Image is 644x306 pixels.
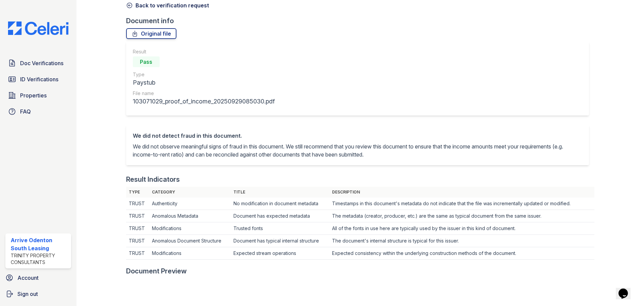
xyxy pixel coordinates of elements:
a: FAQ [5,105,71,118]
td: Modifications [149,247,230,260]
th: Category [149,187,230,198]
td: Document has typical internal structure [231,235,329,247]
div: Pass [133,56,160,67]
div: Trinity Property Consultants [11,252,68,266]
td: TRUST [126,235,150,247]
td: TRUST [126,198,150,210]
div: Result Indicators [126,175,180,184]
td: Authenticity [149,198,230,210]
td: Expected stream operations [231,247,329,260]
div: Type [133,71,275,78]
span: Sign out [17,290,38,298]
span: FAQ [20,107,31,116]
td: The document's internal structure is typical for this issuer. [329,235,594,247]
p: We did not observe meaningful signs of fraud in this document. We still recommend that you review... [133,142,582,159]
img: CE_Logo_Blue-a8612792a0a2168367f1c8372b55b34899dd931a85d93a1a3d3e32e68fde9ad4.png [3,21,74,35]
iframe: chat widget [616,279,637,299]
a: Properties [5,89,71,102]
td: All of the fonts in use here are typically used by the issuer in this kind of document. [329,222,594,235]
a: ID Verifications [5,73,71,86]
th: Title [231,187,329,198]
div: Paystub [133,78,275,87]
td: TRUST [126,222,150,235]
th: Description [329,187,594,198]
div: Document Preview [126,266,187,276]
a: Sign out [3,287,74,301]
a: Doc Verifications [5,56,71,70]
a: Account [3,271,74,285]
td: Expected consistency within the underlying construction methods of the document. [329,247,594,260]
td: TRUST [126,247,150,260]
div: 103071029_proof_of_income_20250929085030.pdf [133,97,275,106]
div: Result [133,48,275,55]
td: Modifications [149,222,230,235]
td: Timestamps in this document's metadata do not indicate that the file was incrementally updated or... [329,198,594,210]
th: Type [126,187,150,198]
span: Properties [20,91,47,99]
span: Doc Verifications [20,59,63,67]
a: Original file [126,28,176,39]
td: TRUST [126,210,150,222]
td: Trusted fonts [231,222,329,235]
div: Document info [126,16,594,26]
td: Anomalous Document Structure [149,235,230,247]
td: Anomalous Metadata [149,210,230,222]
a: Back to verification request [126,1,209,9]
td: No modification in document metadata [231,198,329,210]
div: We did not detect fraud in this document. [133,132,582,140]
td: The metadata (creator, producer, etc.) are the same as typical document from the same issuer. [329,210,594,222]
span: ID Verifications [20,75,58,83]
td: Document has expected metadata [231,210,329,222]
div: Arrive Odenton South Leasing [11,236,68,252]
span: Account [17,274,39,282]
div: File name [133,90,275,97]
